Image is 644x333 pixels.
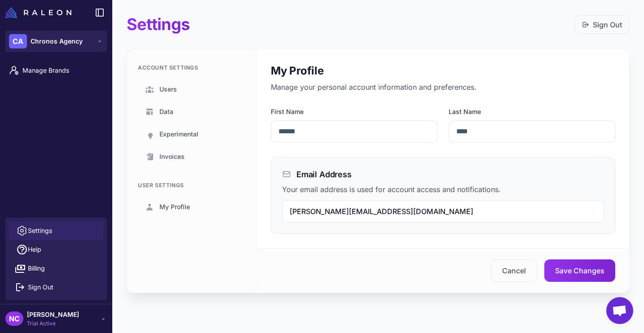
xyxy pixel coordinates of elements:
[138,101,245,122] a: Data
[159,129,198,139] span: Experimental
[9,278,103,297] button: Sign Out
[138,64,245,72] div: Account Settings
[159,84,177,94] span: Users
[138,181,245,189] div: User Settings
[582,19,622,30] a: Sign Out
[28,226,52,236] span: Settings
[5,7,75,18] a: Raleon Logo
[4,61,109,80] a: Manage Brands
[282,184,604,195] p: Your email address is used for account access and notifications.
[5,31,107,52] button: CAChronos Agency
[606,297,633,324] div: Open chat
[5,311,23,326] div: NC
[271,107,438,117] label: First Name
[5,7,71,18] img: Raleon Logo
[138,197,245,217] a: My Profile
[449,107,616,117] label: Last Name
[296,168,352,180] h3: Email Address
[31,36,83,46] span: Chronos Agency
[28,245,41,254] span: Help
[138,146,245,167] a: Invoices
[290,207,473,216] span: [PERSON_NAME][EMAIL_ADDRESS][DOMAIN_NAME]
[574,15,630,34] button: Sign Out
[27,320,79,328] span: Trial Active
[544,259,615,282] button: Save Changes
[491,259,537,282] button: Cancel
[9,34,27,48] div: CA
[27,310,79,320] span: [PERSON_NAME]
[159,107,173,117] span: Data
[271,82,615,92] p: Manage your personal account information and preferences.
[9,240,103,259] a: Help
[28,282,53,292] span: Sign Out
[22,66,101,75] span: Manage Brands
[28,263,45,273] span: Billing
[138,124,245,145] a: Experimental
[271,64,615,78] h2: My Profile
[159,152,185,162] span: Invoices
[159,202,190,212] span: My Profile
[138,79,245,100] a: Users
[127,14,190,35] h1: Settings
